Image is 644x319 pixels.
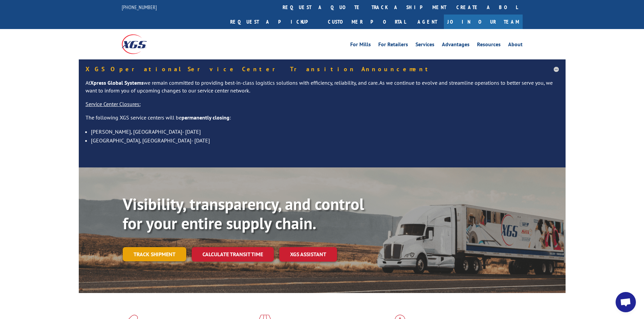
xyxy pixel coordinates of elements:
[90,79,144,86] strong: Xpress Global Systems
[86,79,559,101] p: At we remain committed to providing best-in-class logistics solutions with efficiency, reliabilit...
[508,42,523,49] a: About
[122,4,157,10] a: [PHONE_NUMBER]
[123,247,186,261] a: Track shipment
[86,114,559,127] p: The following XGS service centers will be :
[442,42,470,49] a: Advantages
[192,247,274,262] a: Calculate transit time
[225,15,323,29] a: Request a pickup
[279,247,337,262] a: XGS ASSISTANT
[123,193,364,234] b: Visibility, transparency, and control for your entire supply chain.
[86,66,559,72] h5: XGS Operational Service Center Transition Announcement
[91,136,559,145] li: [GEOGRAPHIC_DATA], [GEOGRAPHIC_DATA]- [DATE]
[415,42,434,49] a: Services
[350,42,371,49] a: For Mills
[86,101,141,107] u: Service Center Closures:
[91,127,559,136] li: [PERSON_NAME], [GEOGRAPHIC_DATA]- [DATE]
[378,42,408,49] a: For Retailers
[323,15,411,29] a: Customer Portal
[182,114,230,121] strong: permanently closing
[477,42,501,49] a: Resources
[411,15,444,29] a: Agent
[616,292,636,312] a: Open chat
[444,15,523,29] a: Join Our Team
